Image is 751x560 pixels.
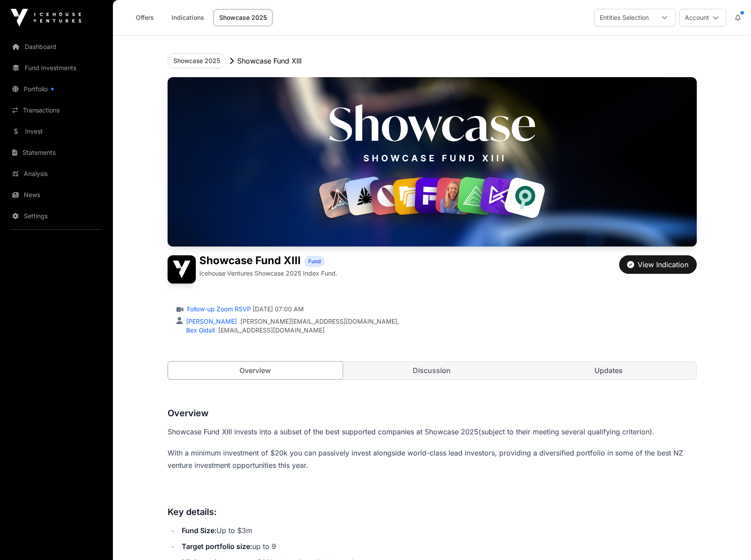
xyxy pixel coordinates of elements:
strong: Fund Size: [182,526,217,535]
button: View Indication [619,255,697,274]
a: [EMAIL_ADDRESS][DOMAIN_NAME] [218,326,325,335]
span: [DATE] 07:00 AM [253,305,304,314]
button: Showcase 2025 [168,53,226,68]
a: Updates [521,362,696,379]
a: Invest [7,122,106,141]
p: Showcase Fund XIII [237,56,302,66]
div: Entities Selection [594,9,654,26]
a: Showcase 2025 [213,9,273,26]
a: View Indication [619,264,697,273]
div: Chat-Widget [707,518,751,560]
a: Overview [168,361,344,380]
a: Follow-up Zoom RSVP [185,305,251,314]
a: Bex Gidall [184,326,215,334]
li: up to 9 [179,540,697,553]
img: Showcase Fund XIII [168,77,697,246]
img: Icehouse Ventures Logo [11,9,81,26]
a: Offers [127,9,162,26]
a: Analysis [7,164,106,183]
p: With a minimum investment of $20k you can passively invest alongside world-class lead investors, ... [168,447,697,471]
strong: Target portfolio size: [182,542,252,551]
p: (subject to their meeting several qualifying criterion). [168,426,697,438]
a: Settings [7,206,106,226]
a: Statements [7,143,106,162]
a: Discussion [344,362,519,379]
span: Showcase Fund XIII invests into a subset of the best supported companies at Showcase 2025 [168,427,478,436]
iframe: Chat Widget [707,518,751,560]
div: View Indication [627,259,688,270]
p: Icehouse Ventures Showcase 2025 Index Fund. [199,269,337,278]
a: Indications [166,9,210,26]
a: Fund Investments [7,58,106,78]
a: Portfolio [7,79,106,99]
nav: Tabs [168,362,696,379]
a: [PERSON_NAME][EMAIL_ADDRESS][DOMAIN_NAME] [240,317,397,326]
span: Fund [308,258,321,265]
h1: Showcase Fund XIII [199,255,301,267]
button: Account [679,9,726,26]
h3: Overview [168,406,697,420]
a: News [7,185,106,205]
li: Up to $3m [179,524,697,537]
h3: Key details: [168,505,697,519]
a: Dashboard [7,37,106,56]
div: , [184,317,399,326]
a: [PERSON_NAME] [184,317,237,325]
img: Showcase Fund XIII [168,255,196,284]
a: Transactions [7,101,106,120]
